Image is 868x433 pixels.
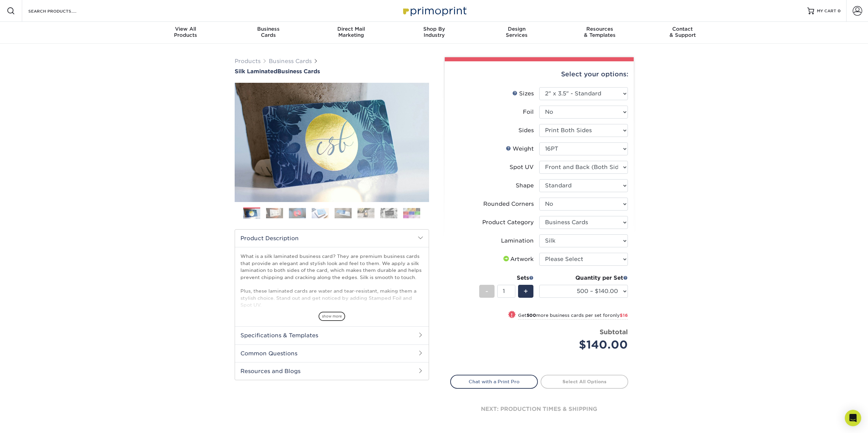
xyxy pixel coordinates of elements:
[518,126,534,135] div: Sides
[235,68,277,75] span: Silk Laminated
[235,68,429,75] h1: Business Cards
[144,26,227,38] div: Products
[523,108,534,116] div: Foil
[541,375,628,388] a: Select All Options
[838,9,841,13] span: 0
[620,313,628,318] span: $16
[501,237,534,245] div: Lamination
[310,22,393,44] a: Direct MailMarketing
[312,208,329,218] img: Business Cards 04
[475,22,558,44] a: DesignServices
[380,208,397,218] img: Business Cards 07
[144,26,227,32] span: View All
[266,208,283,218] img: Business Cards 02
[558,22,641,44] a: Resources& Templates
[28,7,94,15] input: SEARCH PRODUCTS.....
[483,200,534,208] div: Rounded Corners
[450,375,538,388] a: Chat with a Print Pro
[400,3,468,18] img: Primoprint
[393,22,475,44] a: Shop ByIndustry
[610,313,628,318] span: only
[310,26,393,32] span: Direct Mail
[600,328,628,336] strong: Subtotal
[227,22,310,44] a: BusinessCards
[482,218,534,227] div: Product Category
[393,26,475,32] span: Shop By
[558,26,641,38] div: & Templates
[289,208,306,218] img: Business Cards 03
[539,274,628,282] div: Quantity per Set
[243,205,260,222] img: Business Cards 01
[506,145,534,153] div: Weight
[235,362,429,380] h2: Resources and Blogs
[558,26,641,32] span: Resources
[403,208,420,218] img: Business Cards 08
[512,90,534,98] div: Sizes
[393,26,475,38] div: Industry
[269,58,312,64] a: Business Cards
[817,8,836,14] span: MY CART
[475,26,558,38] div: Services
[524,286,528,296] span: +
[310,26,393,38] div: Marketing
[235,344,429,362] h2: Common Questions
[510,163,534,171] div: Spot UV
[319,312,345,321] span: show more
[235,45,429,239] img: Silk Laminated 01
[544,337,628,353] div: $140.00
[845,410,861,426] div: Open Intercom Messenger
[518,313,628,320] small: Get more business cards per set for
[227,26,310,32] span: Business
[357,208,374,218] img: Business Cards 06
[227,26,310,38] div: Cards
[502,255,534,263] div: Artwork
[335,208,352,218] img: Business Cards 05
[527,313,536,318] strong: 500
[235,68,429,75] a: Silk LaminatedBusiness Cards
[641,26,724,38] div: & Support
[450,389,628,430] div: next: production times & shipping
[475,26,558,32] span: Design
[235,58,261,64] a: Products
[240,253,423,364] p: What is a silk laminated business card? They are premium business cards that provide an elegant a...
[235,326,429,344] h2: Specifications & Templates
[641,26,724,32] span: Contact
[511,311,513,319] span: !
[144,22,227,44] a: View AllProducts
[485,286,488,296] span: -
[479,274,534,282] div: Sets
[641,22,724,44] a: Contact& Support
[516,182,534,190] div: Shape
[235,230,429,247] h2: Product Description
[450,61,628,87] div: Select your options:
